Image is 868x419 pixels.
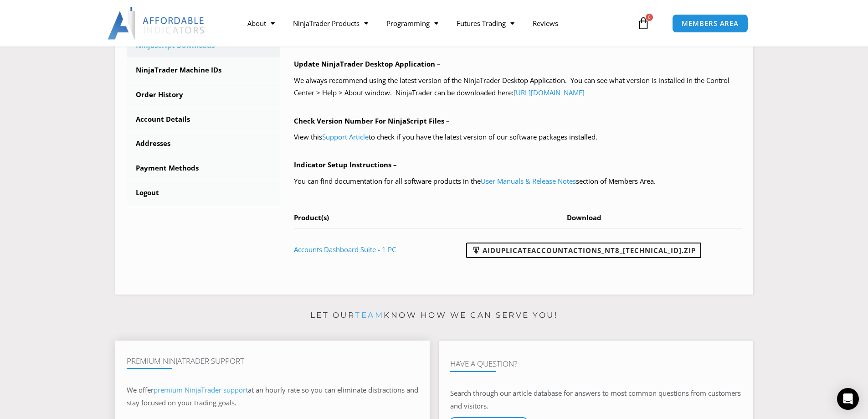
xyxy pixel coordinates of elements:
[466,243,701,258] a: AIDuplicateAccountActions_NT8_[TECHNICAL_ID].zip
[294,116,450,125] b: Check Version Number For NinjaScript Files –
[377,13,447,34] a: Programming
[127,156,281,180] a: Payment Methods
[322,132,369,141] a: Support Article
[294,59,441,68] b: Update NinjaTrader Desktop Application –
[646,14,653,21] span: 0
[682,20,739,27] span: MEMBERS AREA
[294,213,329,222] span: Product(s)
[355,310,384,320] a: team
[284,13,377,34] a: NinjaTrader Products
[294,131,742,144] p: View this to check if you have the latest version of our software packages installed.
[294,245,396,254] a: Accounts Dashboard Suite - 1 PC
[127,385,154,394] span: We offer
[447,13,524,34] a: Futures Trading
[238,13,635,34] nav: Menu
[127,181,281,205] a: Logout
[567,213,601,222] span: Download
[238,13,284,34] a: About
[672,14,748,33] a: MEMBERS AREA
[524,13,567,34] a: Reviews
[837,388,859,410] div: Open Intercom Messenger
[127,108,281,131] a: Account Details
[450,359,742,368] h4: Have A Question?
[127,83,281,107] a: Order History
[127,385,418,407] span: at an hourly rate so you can eliminate distractions and stay focused on your trading goals.
[108,7,205,40] img: LogoAI | Affordable Indicators – NinjaTrader
[623,10,663,36] a: 0
[127,357,418,366] h4: Premium NinjaTrader Support
[450,387,742,413] p: Search through our article database for answers to most common questions from customers and visit...
[154,385,248,394] a: premium NinjaTrader support
[514,88,585,97] a: [URL][DOMAIN_NAME]
[127,58,281,82] a: NinjaTrader Machine IDs
[294,74,742,100] p: We always recommend using the latest version of the NinjaTrader Desktop Application. You can see ...
[294,160,397,169] b: Indicator Setup Instructions –
[115,308,753,323] p: Let our know how we can serve you!
[294,175,742,188] p: You can find documentation for all software products in the section of Members Area.
[481,176,576,186] a: User Manuals & Release Notes
[127,132,281,155] a: Addresses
